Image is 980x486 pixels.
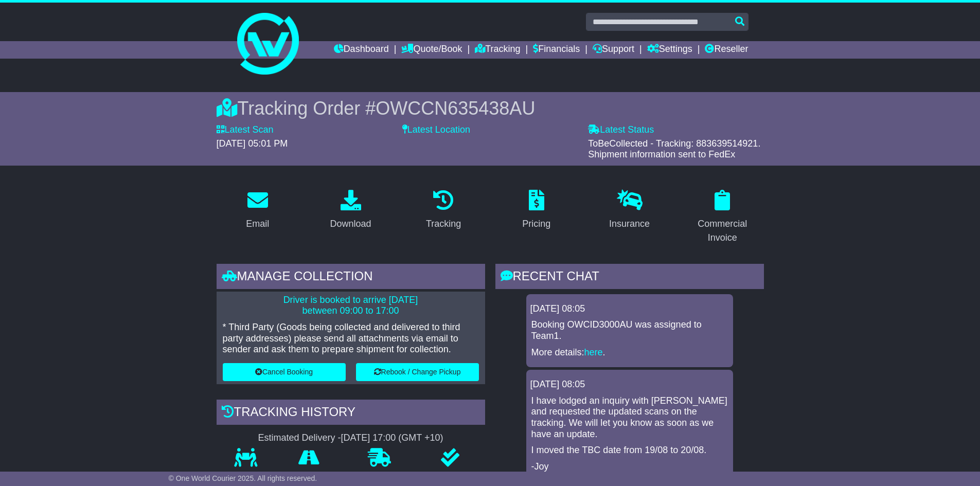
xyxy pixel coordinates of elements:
a: Download [323,186,378,235]
a: Reseller [705,41,748,59]
div: Tracking [426,217,461,231]
div: [DATE] 08:05 [530,303,729,315]
span: © One World Courier 2025. All rights reserved. [169,474,317,482]
p: -Joy [531,461,728,473]
button: Cancel Booking [223,363,346,381]
div: Tracking Order # [217,97,764,119]
div: Insurance [609,217,650,231]
p: More details: . [531,347,728,358]
a: Quote/Book [401,41,462,59]
div: Commercial Invoice [688,217,757,245]
div: Download [330,217,371,231]
label: Latest Location [402,124,470,136]
p: * Third Party (Goods being collected and delivered to third party addresses) please send all atta... [223,322,479,355]
p: Driver is booked to arrive [DATE] between 09:00 to 17:00 [223,295,479,317]
div: Email [246,217,269,231]
label: Latest Status [588,124,654,136]
a: Tracking [475,41,520,59]
a: Settings [647,41,692,59]
a: Email [239,186,276,235]
div: Tracking history [217,400,485,427]
div: [DATE] 17:00 (GMT +10) [341,433,443,444]
a: Insurance [602,186,656,235]
a: Commercial Invoice [681,186,764,248]
label: Latest Scan [217,124,274,136]
div: RECENT CHAT [495,264,764,292]
div: Manage collection [217,264,485,292]
p: I have lodged an inquiry with [PERSON_NAME] and requested the updated scans on the tracking. We w... [531,395,728,440]
a: Dashboard [334,41,389,59]
span: [DATE] 05:01 PM [217,138,288,149]
p: I moved the TBC date from 19/08 to 20/08. [531,445,728,456]
span: ToBeCollected - Tracking: 883639514921. Shipment information sent to FedEx [588,138,760,160]
button: Rebook / Change Pickup [356,363,479,381]
span: OWCCN635438AU [376,98,535,119]
div: Pricing [522,217,550,231]
a: Pricing [515,186,557,235]
a: Tracking [419,186,468,235]
p: Booking OWCID3000AU was assigned to Team1. [531,319,728,341]
div: Estimated Delivery - [217,433,485,444]
a: here [584,347,603,357]
a: Financials [533,41,580,59]
div: [DATE] 08:05 [530,379,729,390]
a: Support [593,41,634,59]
